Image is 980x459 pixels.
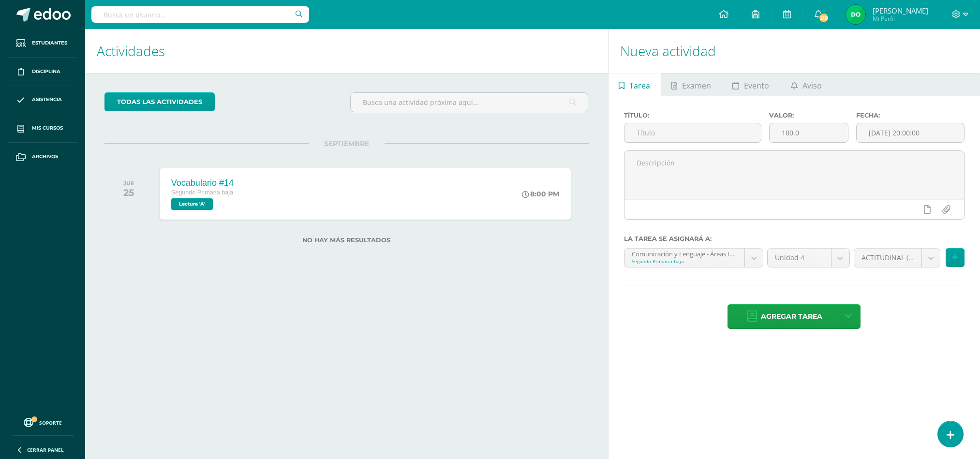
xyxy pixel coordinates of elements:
[32,39,67,47] span: Estudiantes
[761,305,822,328] span: Agregar tarea
[624,112,761,119] label: Título:
[632,249,738,258] div: Comunicación y Lenguaje - Áreas Integradas 'A'
[632,258,738,265] div: Segundo Primaria baja
[12,415,74,429] a: Soporte
[624,123,761,142] input: Título
[123,187,134,198] div: 25
[768,249,849,267] a: Unidad 4
[8,114,77,143] a: Mis cursos
[32,153,58,161] span: Archivos
[27,446,64,453] span: Cerrar panel
[682,74,711,97] span: Examen
[775,249,823,267] span: Unidad 4
[8,143,77,171] a: Archivos
[97,29,596,73] h1: Actividades
[802,74,822,97] span: Aviso
[744,74,769,97] span: Evento
[522,190,559,198] div: 8:00 PM
[351,93,588,112] input: Busca una actividad próxima aquí...
[91,6,309,23] input: Busca un usuario...
[171,189,233,196] span: Segundo Primaria baja
[620,29,969,73] h1: Nueva actividad
[624,249,763,267] a: Comunicación y Lenguaje - Áreas Integradas 'A'Segundo Primaria baja
[857,123,964,142] input: Fecha de entrega
[624,235,965,242] label: La tarea se asignará a:
[854,249,940,267] a: ACTITUDINAL (10.0pts)
[780,73,832,96] a: Aviso
[846,5,865,24] img: 832e9e74216818982fa3af6e32aa3651.png
[8,86,77,115] a: Asistencia
[171,178,234,188] div: Vocabulario #14
[171,198,213,210] span: Lectura 'A'
[856,112,965,119] label: Fecha:
[629,74,650,97] span: Tarea
[8,58,77,86] a: Disciplina
[770,123,848,142] input: Puntos máximos
[8,29,77,58] a: Estudiantes
[873,15,928,23] span: Mi Perfil
[104,92,215,111] a: todas las Actividades
[39,419,62,426] span: Soporte
[769,112,848,119] label: Valor:
[309,139,385,148] span: SEPTIEMBRE
[873,6,928,15] span: [PERSON_NAME]
[32,68,60,75] span: Disciplina
[123,180,134,187] div: JUE
[722,73,780,96] a: Evento
[661,73,722,96] a: Examen
[609,73,661,96] a: Tarea
[104,237,589,244] label: No hay más resultados
[32,96,62,104] span: Asistencia
[818,13,829,23] span: 219
[861,249,915,267] span: ACTITUDINAL (10.0pts)
[32,124,63,132] span: Mis cursos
